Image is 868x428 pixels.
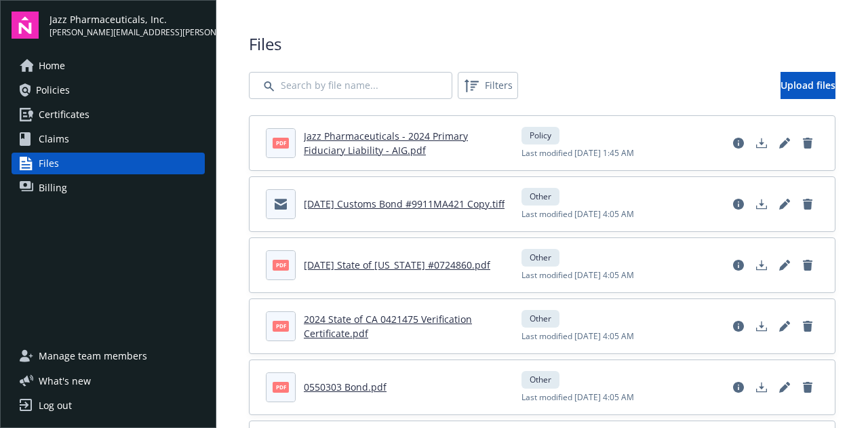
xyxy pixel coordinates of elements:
[458,72,518,99] button: Filters
[751,376,772,398] a: Download document
[728,315,749,337] a: View file details
[39,345,147,367] span: Manage team members
[527,130,554,142] span: Policy
[12,345,205,367] a: Manage team members
[751,193,772,215] a: Download document
[12,177,205,199] a: Billing
[797,376,818,398] a: Delete document
[304,313,472,340] a: 2024 State of CA 0421475 Verification Certificate.pdf
[797,193,818,215] a: Delete document
[751,254,772,276] a: Download document
[797,315,818,337] a: Delete document
[304,197,505,210] a: [DATE] Customs Bond #9911MA421 Copy.tiff
[304,381,387,393] a: 0550303 Bond.pdf
[249,33,835,56] span: Files
[527,313,554,325] span: Other
[521,269,634,281] span: Last modified [DATE] 4:05 AM
[774,376,795,398] a: Edit document
[39,153,59,174] span: Files
[12,374,113,388] button: What's new
[12,153,205,174] a: Files
[39,177,67,199] span: Billing
[774,315,795,337] a: Edit document
[797,254,818,276] a: Delete document
[12,12,39,39] img: navigator-logo.svg
[521,391,634,404] span: Last modified [DATE] 4:05 AM
[781,72,835,99] a: Upload files
[273,321,289,331] span: pdf
[521,330,634,343] span: Last modified [DATE] 4:05 AM
[304,258,490,271] a: [DATE] State of [US_STATE] #0724860.pdf
[728,376,749,398] a: View file details
[12,104,205,125] a: Certificates
[797,132,818,154] a: Delete document
[728,193,749,215] a: View file details
[527,191,554,203] span: Other
[728,132,749,154] a: View file details
[12,55,205,77] a: Home
[774,254,795,276] a: Edit document
[39,104,90,125] span: Certificates
[521,147,634,159] span: Last modified [DATE] 1:45 AM
[50,12,205,26] span: Jazz Pharmaceuticals, Inc.
[527,252,554,264] span: Other
[728,254,749,276] a: View file details
[781,79,835,92] span: Upload files
[39,374,91,388] span: What ' s new
[485,78,513,92] span: Filters
[50,12,205,39] button: Jazz Pharmaceuticals, Inc.[PERSON_NAME][EMAIL_ADDRESS][PERSON_NAME][DOMAIN_NAME]
[273,138,289,148] span: pdf
[39,55,65,77] span: Home
[12,79,205,101] a: Policies
[751,132,772,154] a: Download document
[39,128,69,150] span: Claims
[751,315,772,337] a: Download document
[273,260,289,270] span: pdf
[273,382,289,392] span: pdf
[39,395,72,416] div: Log out
[460,75,515,96] span: Filters
[774,193,795,215] a: Edit document
[527,374,554,386] span: Other
[50,26,205,39] span: [PERSON_NAME][EMAIL_ADDRESS][PERSON_NAME][DOMAIN_NAME]
[36,79,70,101] span: Policies
[521,208,634,220] span: Last modified [DATE] 4:05 AM
[304,130,468,157] a: Jazz Pharmaceuticals - 2024 Primary Fiduciary Liability - AIG.pdf
[249,72,452,99] input: Search by file name...
[12,128,205,150] a: Claims
[774,132,795,154] a: Edit document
